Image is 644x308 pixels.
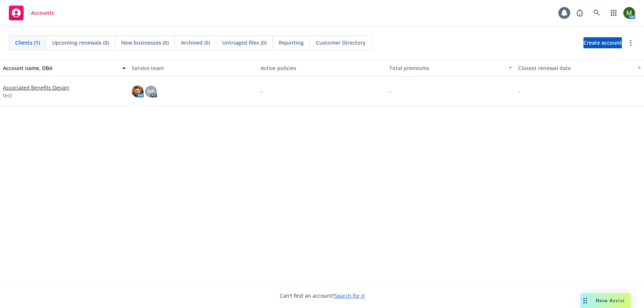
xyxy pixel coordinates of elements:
[623,7,635,19] img: photo
[518,87,520,95] span: -
[132,86,144,97] img: photo
[261,64,383,72] div: Active policies
[389,87,391,95] span: -
[626,38,635,47] a: more
[258,59,386,77] button: Active policies
[261,87,262,95] span: -
[581,293,631,308] button: Nova Assist
[222,39,266,46] span: Untriaged files (0)
[6,3,57,23] a: Accounts
[334,292,365,299] a: Search for it
[129,59,258,77] button: Service team
[606,6,621,20] a: Switch app
[132,64,255,72] div: Service team
[181,39,210,46] span: Archived (0)
[3,64,118,72] div: Account name, DBA
[3,84,69,91] a: Associated Benefits Design
[518,64,633,72] div: Closest renewal date
[279,39,304,46] span: Reporting
[147,87,155,95] span: NP
[589,6,604,20] a: Search
[583,37,622,48] a: Create account
[31,10,54,16] span: Accounts
[52,39,109,46] span: Upcoming renewals (0)
[515,59,644,77] button: Closest renewal date
[3,91,12,99] span: test
[572,6,587,20] a: Report a Bug
[15,39,40,46] span: Clients (1)
[596,297,625,304] span: Nova Assist
[121,39,169,46] span: New businesses (0)
[280,292,365,300] span: Can't find an account?
[389,64,504,72] div: Total premiums
[581,293,590,308] div: Drag to move
[386,59,515,77] button: Total premiums
[316,39,366,46] span: Customer Directory
[583,36,622,50] span: Create account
